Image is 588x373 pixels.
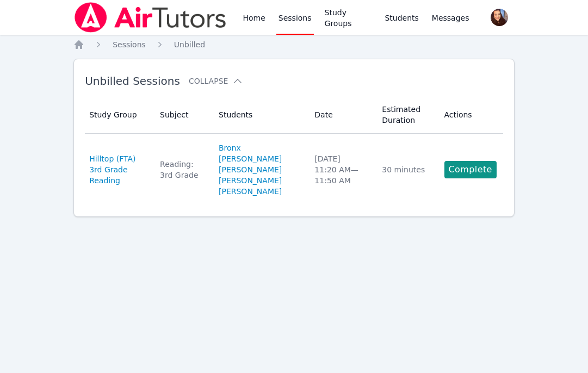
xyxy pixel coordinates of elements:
div: Reading: 3rd Grade [160,159,206,181]
a: [PERSON_NAME] [219,164,282,175]
a: Hilltop (FTA) 3rd Grade Reading [89,153,147,186]
span: Sessions [113,40,146,49]
tr: Hilltop (FTA) 3rd Grade ReadingReading: 3rd GradeBronx [PERSON_NAME][PERSON_NAME][PERSON_NAME] [P... [85,134,503,206]
div: 30 minutes [382,164,431,175]
a: Bronx [PERSON_NAME] [219,142,301,164]
th: Date [308,96,375,134]
span: Unbilled [174,40,205,49]
th: Estimated Duration [375,96,437,134]
img: Air Tutors [73,2,227,33]
th: Actions [438,96,503,134]
th: Students [212,96,308,134]
a: Sessions [113,39,146,50]
span: Unbilled Sessions [85,74,180,88]
nav: Breadcrumb [73,39,515,50]
a: Unbilled [174,39,205,50]
button: Collapse [189,76,243,86]
th: Study Group [85,96,153,134]
span: Messages [432,13,469,23]
div: [DATE] 11:20 AM — 11:50 AM [314,153,369,186]
a: Complete [444,161,497,178]
th: Subject [153,96,212,134]
a: [PERSON_NAME] [PERSON_NAME] [219,175,301,197]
